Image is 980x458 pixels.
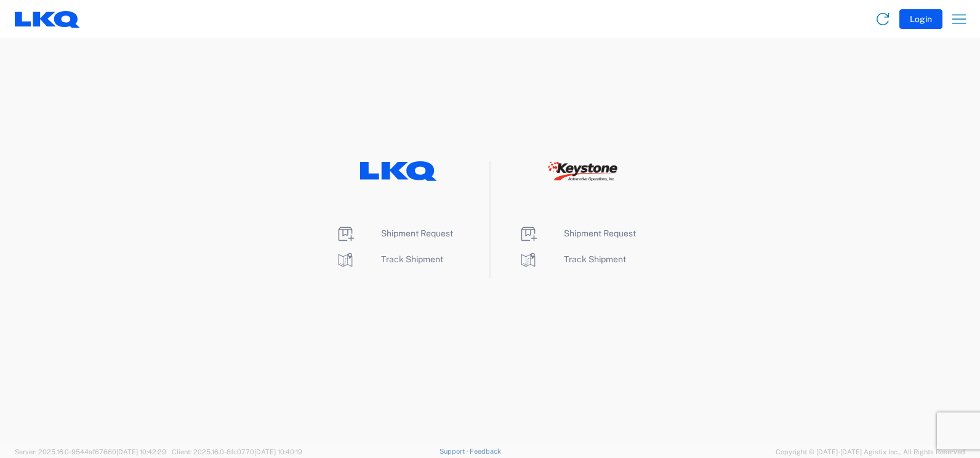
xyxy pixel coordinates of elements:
[381,254,443,264] span: Track Shipment
[470,448,501,455] a: Feedback
[15,448,166,456] span: Server: 2025.16.0-9544af67660
[335,228,453,238] a: Shipment Request
[518,254,626,264] a: Track Shipment
[172,448,302,456] span: Client: 2025.16.0-8fc0770
[254,448,302,456] span: [DATE] 10:40:19
[899,9,942,29] button: Login
[776,446,965,457] span: Copyright © [DATE]-[DATE] Agistix Inc., All Rights Reserved
[116,448,166,456] span: [DATE] 10:42:29
[381,228,453,238] span: Shipment Request
[564,254,626,264] span: Track Shipment
[518,228,636,238] a: Shipment Request
[440,448,470,455] a: Support
[335,254,443,264] a: Track Shipment
[564,228,636,238] span: Shipment Request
